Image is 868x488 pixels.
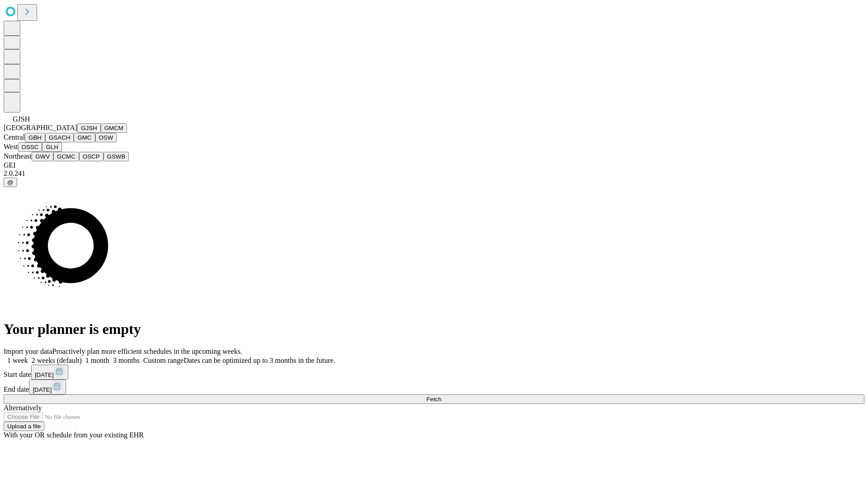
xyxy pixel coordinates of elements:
[184,357,335,364] span: Dates can be optimized up to 3 months in the future.
[4,152,32,160] span: Northeast
[32,357,82,364] span: 2 weeks (default)
[4,133,25,141] span: Central
[18,142,42,152] button: OSSC
[4,347,52,355] span: Import your data
[42,142,61,152] button: GLH
[113,357,140,364] span: 3 months
[95,133,117,142] button: OSW
[53,152,79,161] button: GCMC
[4,321,864,338] h1: Your planner is empty
[4,169,864,178] div: 2.0.241
[4,124,77,131] span: [GEOGRAPHIC_DATA]
[31,365,68,380] button: [DATE]
[79,152,104,161] button: OSCP
[4,404,42,412] span: Alternatively
[77,123,101,133] button: GJSH
[29,380,66,394] button: [DATE]
[74,133,95,142] button: GMC
[4,380,864,394] div: End date
[85,357,109,364] span: 1 month
[33,386,52,393] span: [DATE]
[52,347,242,355] span: Proactively plan more efficient schedules in the upcoming weeks.
[45,133,74,142] button: GSACH
[35,371,54,378] span: [DATE]
[4,394,864,404] button: Fetch
[143,357,184,364] span: Custom range
[4,143,18,150] span: West
[4,431,144,439] span: With your OR schedule from your existing EHR
[7,357,28,364] span: 1 week
[4,365,864,380] div: Start date
[104,152,129,161] button: GSWB
[4,422,44,431] button: Upload a file
[4,161,864,169] div: GEI
[32,152,53,161] button: GWV
[13,115,30,123] span: GJSH
[25,133,45,142] button: GBH
[426,396,441,403] span: Fetch
[101,123,127,133] button: GMCM
[7,179,14,186] span: @
[4,178,17,187] button: @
